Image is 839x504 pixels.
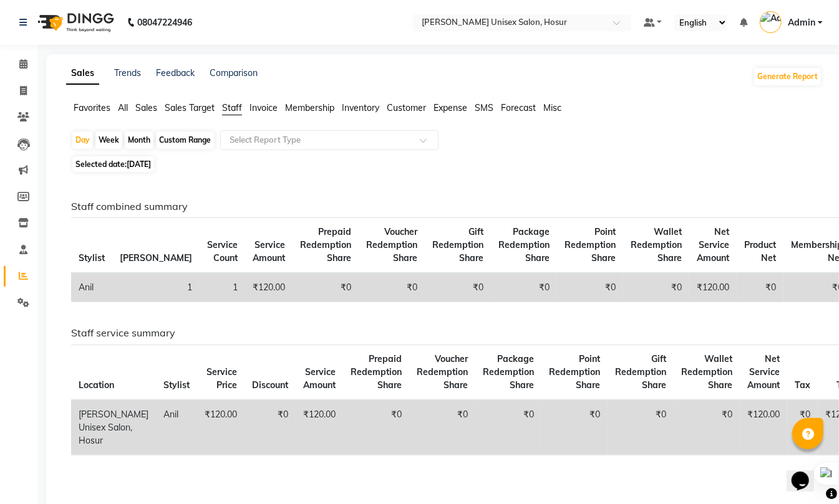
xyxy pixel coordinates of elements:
[250,102,278,113] span: Invoice
[475,102,493,113] span: SMS
[79,252,105,264] span: Stylist
[351,353,402,391] span: Prepaid Redemption Share
[285,102,334,113] span: Membership
[342,102,379,113] span: Inventory
[79,379,114,391] span: Location
[206,366,237,391] span: Service Price
[608,400,674,455] td: ₹0
[200,273,245,302] td: 1
[787,454,827,492] iframe: chat widget
[549,353,600,391] span: Point Redemption Share
[125,131,153,149] div: Month
[343,400,409,455] td: ₹0
[156,67,195,78] a: Feedback
[795,379,810,391] span: Tax
[498,226,550,264] span: Package Redemption Share
[296,400,343,455] td: ₹120.00
[541,400,608,455] td: ₹0
[71,201,812,212] h6: Staff combined summary
[747,353,780,391] span: Net Service Amount
[425,273,491,302] td: ₹0
[66,62,99,85] a: Sales
[118,102,128,113] span: All
[475,400,541,455] td: ₹0
[32,5,117,40] img: logo
[557,273,623,302] td: ₹0
[434,102,467,113] span: Expense
[740,400,787,455] td: ₹120.00
[491,273,557,302] td: ₹0
[787,400,818,455] td: ₹0
[432,226,483,264] span: Gift Redemption Share
[245,400,296,455] td: ₹0
[156,400,197,455] td: Anil
[137,5,192,40] b: 08047224946
[387,102,426,113] span: Customer
[737,273,783,302] td: ₹0
[72,156,154,172] span: Selected date:
[359,273,425,302] td: ₹0
[565,226,616,264] span: Point Redemption Share
[114,67,141,78] a: Trends
[207,239,238,264] span: Service Count
[72,131,93,149] div: Day
[71,327,812,339] h6: Staff service summary
[689,273,737,302] td: ₹120.00
[744,239,776,264] span: Product Net
[483,353,534,391] span: Package Redemption Share
[95,131,122,149] div: Week
[615,353,666,391] span: Gift Redemption Share
[74,102,110,113] span: Favorites
[135,102,157,113] span: Sales
[631,226,682,264] span: Wallet Redemption Share
[163,379,190,391] span: Stylist
[674,400,740,455] td: ₹0
[253,239,285,264] span: Service Amount
[760,11,782,33] img: Admin
[252,379,288,391] span: Discount
[156,131,214,149] div: Custom Range
[501,102,536,113] span: Forecast
[120,252,192,264] span: [PERSON_NAME]
[303,366,336,391] span: Service Amount
[409,400,475,455] td: ₹0
[681,353,732,391] span: Wallet Redemption Share
[112,273,200,302] td: 1
[417,353,468,391] span: Voucher Redemption Share
[222,102,242,113] span: Staff
[210,67,258,78] a: Comparison
[71,273,112,302] td: Anil
[245,273,293,302] td: ₹120.00
[788,16,815,29] span: Admin
[197,400,245,455] td: ₹120.00
[300,226,351,264] span: Prepaid Redemption Share
[543,102,561,113] span: Misc
[697,226,729,264] span: Net Service Amount
[366,226,417,264] span: Voucher Redemption Share
[127,159,151,169] span: [DATE]
[754,68,821,85] button: Generate Report
[71,400,156,455] td: [PERSON_NAME] Unisex Salon, Hosur
[165,102,215,113] span: Sales Target
[623,273,689,302] td: ₹0
[293,273,359,302] td: ₹0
